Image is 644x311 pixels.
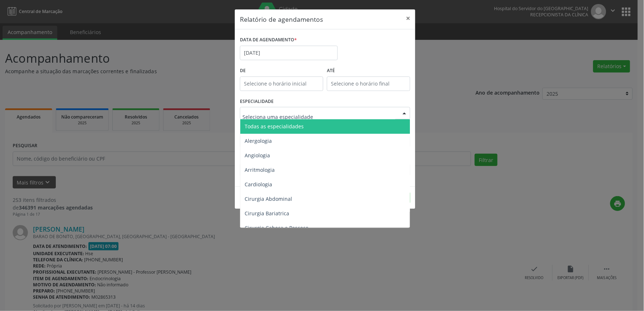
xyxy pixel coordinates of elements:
label: ESPECIALIDADE [240,96,274,107]
label: De [240,65,323,76]
span: Arritmologia [245,166,275,173]
span: Cirurgia Abdominal [245,195,292,202]
label: DATA DE AGENDAMENTO [240,34,297,46]
span: Cirurgia Cabeça e Pescoço [245,224,308,231]
span: Angiologia [245,152,270,159]
label: ATÉ [327,65,410,76]
button: Close [401,9,415,27]
span: Todas as especialidades [245,123,304,130]
h5: Relatório de agendamentos [240,14,323,24]
input: Selecione o horário inicial [240,76,323,91]
span: Cirurgia Bariatrica [245,210,289,217]
span: Cardiologia [245,181,272,188]
span: Alergologia [245,137,272,144]
input: Selecione uma data ou intervalo [240,46,338,60]
input: Seleciona uma especialidade [242,109,395,124]
input: Selecione o horário final [327,76,410,91]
